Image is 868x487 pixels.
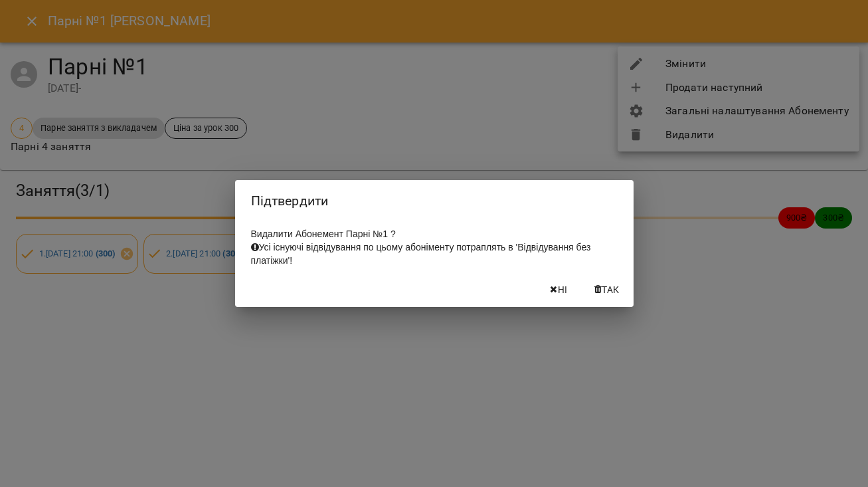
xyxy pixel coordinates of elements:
span: Видалити Абонемент Парні №1 ? [251,229,591,266]
span: Так [602,282,619,298]
span: Усі існуючі відвідування по цьому абоніменту потраплять в 'Відвідування без платіжки'! [251,242,591,266]
button: Так [586,278,628,302]
button: Ні [538,278,580,302]
span: Ні [558,282,568,298]
h2: Підтвердити [251,191,618,211]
